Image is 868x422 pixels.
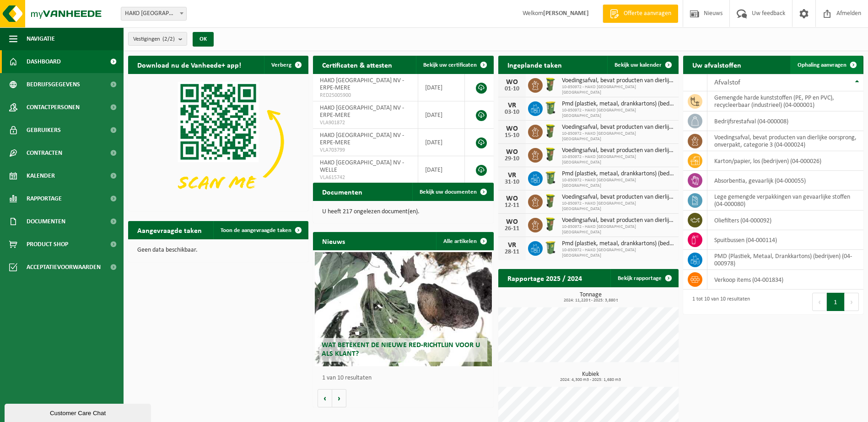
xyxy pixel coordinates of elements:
span: Voedingsafval, bevat producten van dierlijke oorsprong, onverpakt, categorie 3 [562,77,674,84]
span: Verberg [271,62,291,68]
div: 03-10 [503,109,521,116]
iframe: chat widget [5,402,153,422]
span: HAKO [GEOGRAPHIC_DATA] NV - ERPE-MERE [320,77,404,91]
div: VR [503,102,521,109]
a: Bekijk uw documenten [412,183,493,201]
span: VLA615742 [320,174,411,181]
img: WB-0060-HPE-GN-50 [543,216,558,232]
td: [DATE] [418,74,465,101]
div: 26-11 [503,226,521,232]
span: Toon de aangevraagde taken [221,227,291,233]
h2: Download nu de Vanheede+ app! [128,56,250,74]
span: HAKO [GEOGRAPHIC_DATA] NV - ERPE-MERE [320,132,404,146]
button: Vestigingen(2/2) [128,32,187,46]
span: 10-850972 - HAKO [GEOGRAPHIC_DATA] [GEOGRAPHIC_DATA] [562,131,674,142]
span: 10-850972 - HAKO [GEOGRAPHIC_DATA] [GEOGRAPHIC_DATA] [562,178,674,189]
span: Bekijk uw certificaten [423,62,477,68]
h2: Documenten [313,183,372,200]
button: Vorige [318,389,332,407]
img: WB-0240-HPE-GN-50 [543,170,558,185]
span: Pmd (plastiek, metaal, drankkartons) (bedrijven) [562,100,674,108]
h2: Ingeplande taken [498,56,571,74]
img: WB-0060-HPE-GN-50 [543,77,558,92]
span: Voedingsafval, bevat producten van dierlijke oorsprong, onverpakt, categorie 3 [562,124,674,131]
span: Voedingsafval, bevat producten van dierlijke oorsprong, onverpakt, categorie 3 [562,147,674,154]
span: 10-850972 - HAKO [GEOGRAPHIC_DATA] [GEOGRAPHIC_DATA] [562,84,674,95]
div: WO [503,125,521,132]
h2: Nieuws [313,232,354,250]
span: Rapportage [27,187,62,210]
td: verkoop items (04-001834) [707,270,863,290]
span: Ophaling aanvragen [798,62,846,68]
h3: Kubiek [503,371,679,382]
strong: [PERSON_NAME] [543,10,589,17]
span: 2024: 4,300 m3 - 2025: 1,680 m3 [503,378,679,382]
div: VR [503,242,521,249]
span: Afvalstof [714,79,740,86]
span: Pmd (plastiek, metaal, drankkartons) (bedrijven) [562,240,674,248]
img: WB-0060-HPE-GN-50 [543,193,558,209]
span: Documenten [27,210,65,233]
h3: Tonnage [503,292,679,303]
span: Bedrijfsgegevens [27,73,80,96]
td: spuitbussen (04-000114) [707,230,863,250]
td: oliefilters (04-000092) [707,211,863,230]
div: 31-10 [503,179,521,185]
div: 15-10 [503,132,521,139]
span: 10-850972 - HAKO [GEOGRAPHIC_DATA] [GEOGRAPHIC_DATA] [562,154,674,165]
span: Contactpersonen [27,96,80,119]
img: WB-0060-HPE-GN-50 [543,123,558,139]
td: [DATE] [418,156,465,184]
span: Offerte aanvragen [621,9,674,18]
span: Bekijk uw documenten [420,189,477,195]
td: karton/papier, los (bedrijven) (04-000026) [707,151,863,171]
div: 12-11 [503,202,521,209]
count: (2/2) [162,36,175,42]
a: Ophaling aanvragen [790,56,863,74]
div: WO [503,218,521,226]
a: Wat betekent de nieuwe RED-richtlijn voor u als klant? [315,252,491,366]
span: 10-850972 - HAKO [GEOGRAPHIC_DATA] [GEOGRAPHIC_DATA] [562,224,674,235]
td: gemengde harde kunststoffen (PE, PP en PVC), recycleerbaar (industrieel) (04-000001) [707,91,863,111]
h2: Certificaten & attesten [313,56,401,74]
h2: Rapportage 2025 / 2024 [498,269,591,287]
a: Alle artikelen [436,232,493,250]
a: Bekijk uw kalender [607,56,678,74]
div: WO [503,79,521,86]
a: Offerte aanvragen [603,5,678,23]
span: Dashboard [27,50,61,73]
div: VR [503,172,521,179]
span: RED25005900 [320,92,411,99]
h2: Uw afvalstoffen [683,56,750,74]
td: [DATE] [418,129,465,156]
span: 10-850972 - HAKO [GEOGRAPHIC_DATA] [GEOGRAPHIC_DATA] [562,108,674,119]
button: Previous [812,293,827,311]
img: WB-0060-HPE-GN-50 [543,147,558,162]
span: VLA901872 [320,119,411,127]
span: Bekijk uw kalender [615,62,662,68]
a: Toon de aangevraagde taken [213,221,307,239]
button: 1 [827,293,845,311]
a: Bekijk rapportage [610,269,678,287]
p: 1 van 10 resultaten [322,375,489,381]
button: OK [193,32,214,47]
img: WB-0240-HPE-GN-50 [543,100,558,116]
span: Vestigingen [133,32,175,46]
span: HAKO [GEOGRAPHIC_DATA] NV - ERPE-MERE [320,105,404,119]
span: Pmd (plastiek, metaal, drankkartons) (bedrijven) [562,170,674,178]
div: 29-10 [503,156,521,162]
span: 10-850972 - HAKO [GEOGRAPHIC_DATA] [GEOGRAPHIC_DATA] [562,201,674,212]
span: Product Shop [27,233,68,256]
div: 28-11 [503,249,521,255]
span: Wat betekent de nieuwe RED-richtlijn voor u als klant? [322,342,480,358]
div: WO [503,195,521,202]
span: HAKO BELGIUM NV [121,7,187,21]
span: HAKO BELGIUM NV [121,7,186,20]
span: HAKO [GEOGRAPHIC_DATA] NV - WELLE [320,159,404,174]
span: 10-850972 - HAKO [GEOGRAPHIC_DATA] [GEOGRAPHIC_DATA] [562,248,674,258]
a: Bekijk uw certificaten [416,56,493,74]
span: Navigatie [27,27,55,50]
span: Acceptatievoorwaarden [27,256,101,279]
span: 2024: 11,220 t - 2025: 3,880 t [503,298,679,303]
